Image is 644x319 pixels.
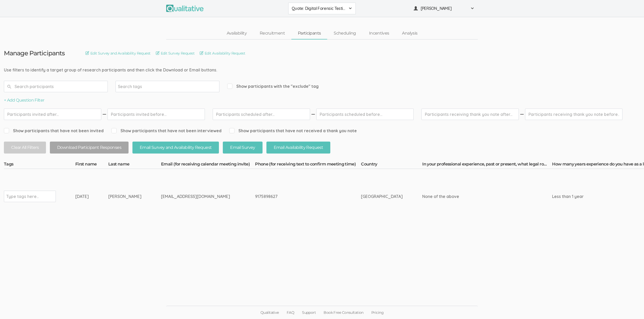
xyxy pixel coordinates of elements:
[50,142,129,154] button: Download Participant Responses
[283,306,298,319] a: FAQ
[75,194,89,200] div: [DATE]
[367,306,387,319] a: Pricing
[108,161,161,169] th: Last name
[4,128,104,134] span: Show participants that have not been invited
[292,5,346,11] span: Quote: Digital Forensic Testimony
[525,109,622,120] input: Participants receiving thank you note before...
[361,194,403,200] div: [GEOGRAPHIC_DATA]
[161,161,255,169] th: Email (for receiving calendar meeting invite)
[395,28,424,39] a: Analysis
[618,294,644,319] iframe: Chat Widget
[223,142,262,154] button: Email Survey
[4,81,108,92] input: Search participants
[255,161,361,169] th: Phone (for receiving text to confirm meeting time)
[311,109,316,120] img: dash.svg
[422,194,533,200] div: None of the above
[132,142,219,154] button: Email Survey and Availability Request
[6,193,39,200] input: Type tags here...
[298,306,320,319] a: Support
[4,161,75,169] th: Tags
[327,28,363,39] a: Scheduling
[156,50,194,56] a: Edit Survey Request
[421,109,519,120] input: Participants receiving thank you note after...
[422,161,552,169] th: In your professional experience, past or present, what legal role did you primarily hold?
[4,97,44,103] button: + Add Question Filter
[108,194,142,200] div: [PERSON_NAME]
[288,3,356,14] button: Quote: Digital Forensic Testimony
[257,306,283,319] a: Qualitative
[4,142,46,154] button: Clear All Filters
[291,28,327,39] a: Participants
[118,83,150,90] input: Search tags
[320,306,367,319] a: Book Free Consultation
[111,128,222,134] span: Show participants that have not been interviewed
[4,50,65,57] h3: Manage Participants
[229,128,357,134] span: Show participants that have not received a thank you note
[108,109,205,120] input: Participants invited before...
[361,161,422,169] th: Country
[200,50,245,56] a: Edit Availability Request
[227,83,319,89] span: Show participants with the "exclude" tag
[220,28,253,39] a: Availability
[421,5,467,11] span: [PERSON_NAME]
[166,5,204,12] img: Qualitative
[85,50,151,56] a: Edit Survey and Availability Request
[75,161,108,169] th: First name
[410,3,478,14] button: [PERSON_NAME]
[161,194,236,200] div: [EMAIL_ADDRESS][DOMAIN_NAME]
[255,194,341,200] div: 9175898627
[253,28,291,39] a: Recruitment
[363,28,396,39] a: Incentives
[102,109,107,120] img: dash.svg
[519,109,525,120] img: dash.svg
[316,109,414,120] input: Participants scheduled before...
[266,142,330,154] button: Email Availability Request
[213,109,310,120] input: Participants scheduled after...
[4,109,101,120] input: Participants invited after...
